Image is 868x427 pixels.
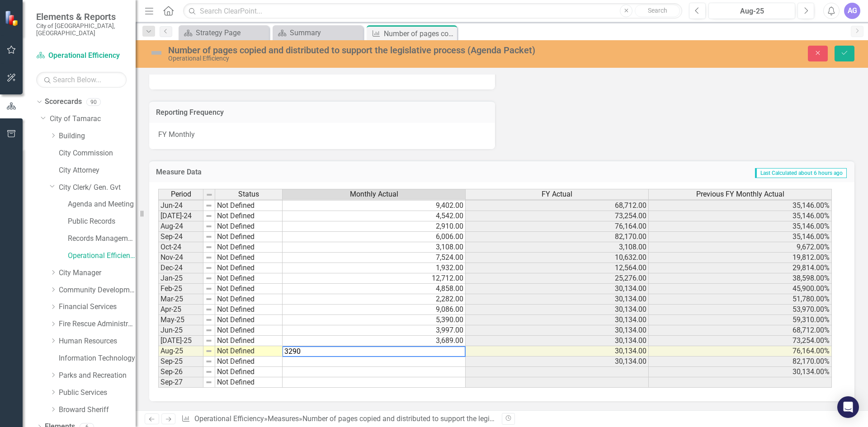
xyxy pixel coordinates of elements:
[205,316,212,324] img: 8DAGhfEEPCf229AAAAAElFTkSuQmCC
[59,285,136,296] a: Community Development
[156,108,488,117] h3: Reporting Frequency
[649,232,832,242] td: 35,146.00%
[158,336,203,346] td: [DATE]-25
[205,347,212,355] img: 8DAGhfEEPCf229AAAAAElFTkSuQmCC
[215,315,283,325] td: Not Defined
[283,336,466,346] td: 3,689.00
[466,284,649,294] td: 30,134.00
[45,97,82,107] a: Scorecards
[844,3,860,19] button: AG
[59,165,136,176] a: City Attorney
[649,367,832,377] td: 30,134.00%
[649,284,832,294] td: 45,900.00%
[290,27,361,38] div: Summary
[649,294,832,305] td: 51,780.00%
[86,98,101,106] div: 90
[158,346,203,357] td: Aug-25
[181,414,495,424] div: » »
[215,211,283,221] td: Not Defined
[5,10,20,26] img: ClearPoint Strategy
[215,201,283,211] td: Not Defined
[171,190,191,198] span: Period
[283,253,466,263] td: 7,524.00
[59,183,136,193] a: City Clerk/ Gen. Gvt
[466,242,649,253] td: 3,108.00
[649,201,832,211] td: 35,146.00%
[466,253,649,263] td: 10,632.00
[215,346,283,357] td: Not Defined
[466,346,649,357] td: 30,134.00
[215,221,283,232] td: Not Defined
[215,305,283,315] td: Not Defined
[59,336,136,347] a: Human Resources
[181,27,267,38] a: Strategy Page
[205,306,212,313] img: 8DAGhfEEPCf229AAAAAElFTkSuQmCC
[205,264,212,272] img: 8DAGhfEEPCf229AAAAAElFTkSuQmCC
[466,315,649,325] td: 30,134.00
[466,336,649,346] td: 30,134.00
[158,232,203,242] td: Sep-24
[837,396,859,418] div: Open Intercom Messenger
[649,221,832,232] td: 35,146.00%
[283,242,466,253] td: 3,108.00
[283,211,466,221] td: 4,542.00
[466,211,649,221] td: 73,254.00
[283,201,466,211] td: 9,402.00
[158,242,203,253] td: Oct-24
[649,305,832,315] td: 53,970.00%
[649,315,832,325] td: 59,310.00%
[215,377,283,388] td: Not Defined
[205,379,212,386] img: 8DAGhfEEPCf229AAAAAElFTkSuQmCC
[649,253,832,263] td: 19,812.00%
[59,131,136,141] a: Building
[36,51,127,61] a: Operational Efficiency
[158,357,203,367] td: Sep-25
[283,273,466,284] td: 12,712.00
[215,253,283,263] td: Not Defined
[283,294,466,305] td: 2,282.00
[59,371,136,381] a: Parks and Recreation
[205,202,212,209] img: 8DAGhfEEPCf229AAAAAElFTkSuQmCC
[36,72,127,88] input: Search Below...
[649,357,832,367] td: 82,170.00%
[205,296,212,303] img: 8DAGhfEEPCf229AAAAAElFTkSuQmCC
[158,211,203,221] td: [DATE]-24
[283,263,466,273] td: 1,932.00
[59,268,136,278] a: City Manager
[283,232,466,242] td: 6,006.00
[205,233,212,240] img: 8DAGhfEEPCf229AAAAAElFTkSuQmCC
[205,254,212,261] img: 8DAGhfEEPCf229AAAAAElFTkSuQmCC
[635,5,680,17] button: Search
[649,346,832,357] td: 76,164.00%
[158,377,203,388] td: Sep-27
[648,7,667,14] span: Search
[205,223,212,230] img: 8DAGhfEEPCf229AAAAAElFTkSuQmCC
[183,3,682,19] input: Search ClearPoint...
[215,263,283,273] td: Not Defined
[649,242,832,253] td: 9,672.00%
[156,168,384,176] h3: Measure Data
[283,325,466,336] td: 3,997.00
[649,263,832,273] td: 29,814.00%
[158,273,203,284] td: Jan-25
[205,368,212,375] img: 8DAGhfEEPCf229AAAAAElFTkSuQmCC
[68,234,136,244] a: Records Management Program
[215,284,283,294] td: Not Defined
[275,27,361,38] a: Summary
[283,284,466,294] td: 4,858.00
[205,244,212,251] img: 8DAGhfEEPCf229AAAAAElFTkSuQmCC
[59,148,136,159] a: City Commission
[158,201,203,211] td: Jun-24
[268,414,299,423] a: Measures
[542,190,572,198] span: FY Actual
[466,305,649,315] td: 30,134.00
[215,336,283,346] td: Not Defined
[168,55,545,62] div: Operational Efficiency
[168,45,545,55] div: Number of pages copied and distributed to support the legislative process (Agenda Packet)
[158,253,203,263] td: Nov-24
[649,211,832,221] td: 35,146.00%
[158,284,203,294] td: Feb-25
[206,191,213,198] img: 8DAGhfEEPCf229AAAAAElFTkSuQmCC
[59,319,136,329] a: Fire Rescue Administration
